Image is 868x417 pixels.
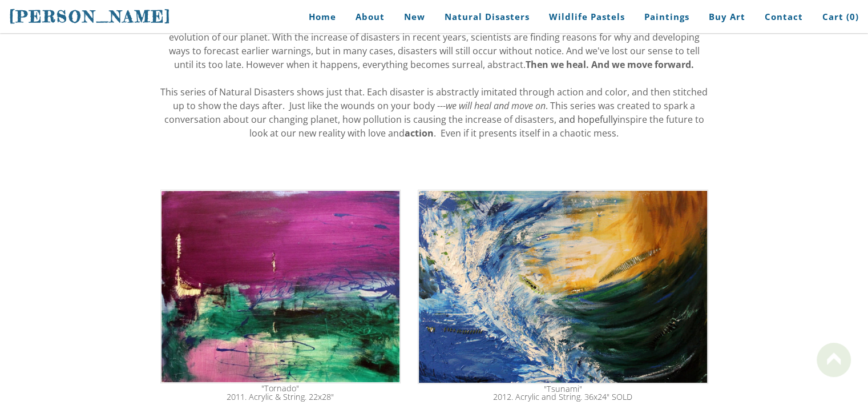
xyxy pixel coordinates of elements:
[850,11,855,22] span: 0
[636,4,698,30] a: Paintings
[419,385,706,402] div: "Tsunami" 2012. Acrylic and String. 36x24" SOLD
[526,58,694,71] strong: Then we heal. And we move forward.
[160,190,401,383] img: Tornado art natural disaster painting
[395,4,434,30] a: New
[292,4,345,30] a: Home
[436,4,538,30] a: Natural Disasters
[540,4,633,30] a: Wildlife Pastels
[756,4,812,30] a: Contact
[405,127,434,139] strong: action
[9,7,171,26] span: [PERSON_NAME]
[446,99,546,112] em: we will heal and move on
[162,384,400,401] div: "Tornado" 2011. Acrylic & String. 22x28"
[160,86,708,126] span: This series of Natural Disasters shows just that. Each disaster is abstractly imitated through ac...
[418,190,708,384] img: Natural Disaster Tsunami painting
[347,4,393,30] a: About
[700,4,754,30] a: Buy Art
[9,6,171,27] a: [PERSON_NAME]
[814,4,859,30] a: Cart (0)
